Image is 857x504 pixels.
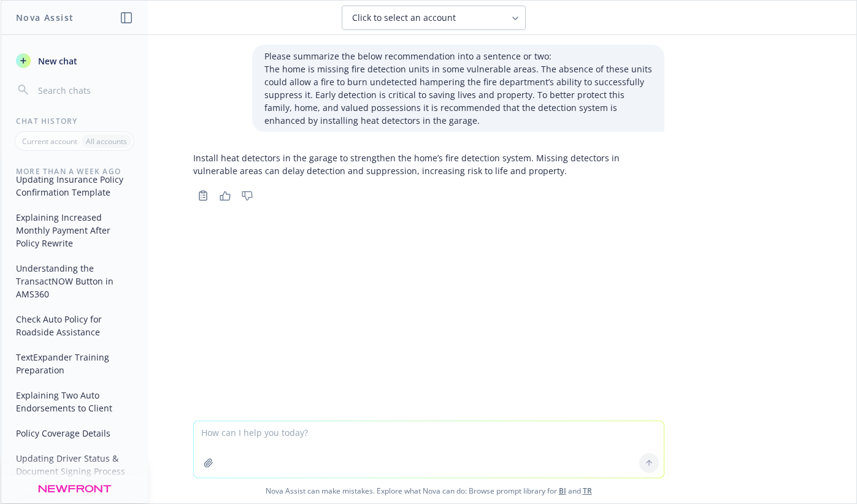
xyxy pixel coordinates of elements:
p: Please summarize the below recommendation into a sentence or two: [264,50,652,63]
button: Explaining Two Auto Endorsements to Client [11,385,138,418]
button: Understanding the TransactNOW Button in AMS360 [11,258,138,304]
a: TR [583,486,592,496]
p: Current account [22,136,77,147]
button: Thumbs down [237,187,257,204]
button: Click to select an account [342,6,526,30]
div: More than a week ago [1,166,148,176]
button: Check Auto Policy for Roadside Assistance [11,309,138,342]
span: Click to select an account [352,12,456,24]
button: Updating Driver Status & Document Signing Process [11,448,138,481]
span: New chat [36,55,77,67]
button: Policy Coverage Details [11,423,138,443]
p: Install heat detectors in the garage to strengthen the home’s fire detection system. Missing dete... [193,151,664,177]
button: TextExpander Training Preparation [11,347,138,380]
p: All accounts [86,136,127,147]
svg: Copy to clipboard [198,190,209,201]
span: Nova Assist can make mistakes. Explore what Nova can do: Browse prompt library for and [6,478,851,503]
p: The home is missing fire detection units in some vulnerable areas. The absence of these units cou... [264,63,652,127]
div: Chat History [1,116,148,126]
a: BI [559,486,566,496]
button: Explaining Increased Monthly Payment After Policy Rewrite [11,207,138,253]
button: Updating Insurance Policy Confirmation Template [11,169,138,202]
input: Search chats [36,82,133,99]
button: New chat [11,50,138,72]
h1: Nova Assist [16,11,74,24]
